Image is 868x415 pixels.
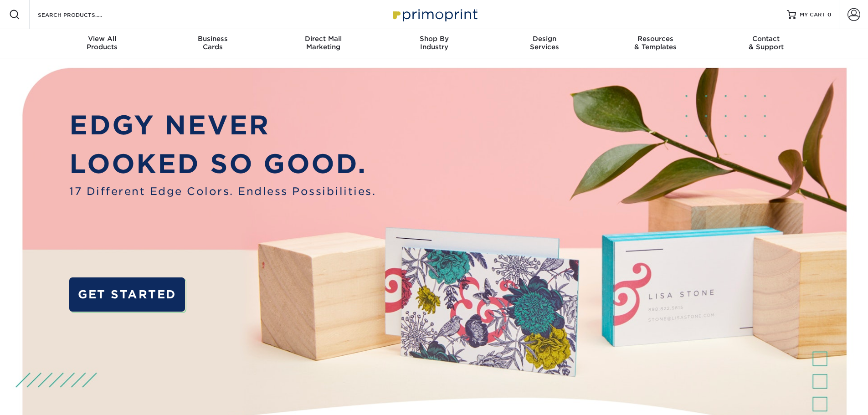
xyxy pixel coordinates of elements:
span: View All [47,35,158,43]
a: Resources& Templates [600,29,711,58]
div: Marketing [268,35,379,51]
p: EDGY NEVER [69,106,376,145]
span: Shop By [379,35,489,43]
div: & Templates [600,35,711,51]
span: Resources [600,35,711,43]
p: LOOKED SO GOOD. [69,144,376,184]
span: 17 Different Edge Colors. Endless Possibilities. [69,184,376,199]
div: Industry [379,35,489,51]
span: MY CART [800,11,826,19]
a: BusinessCards [157,29,268,58]
div: Services [489,35,600,51]
div: Cards [157,35,268,51]
a: Contact& Support [711,29,822,58]
span: Design [489,35,600,43]
a: DesignServices [489,29,600,58]
div: & Support [711,35,822,51]
span: Contact [711,35,822,43]
a: Shop ByIndustry [379,29,489,58]
div: Products [47,35,158,51]
input: SEARCH PRODUCTS..... [37,9,126,20]
span: 0 [827,11,832,18]
span: Business [157,35,268,43]
a: Direct MailMarketing [268,29,379,58]
img: Primoprint [389,5,480,24]
span: Direct Mail [268,35,379,43]
a: View AllProducts [47,29,158,58]
a: GET STARTED [69,277,185,312]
